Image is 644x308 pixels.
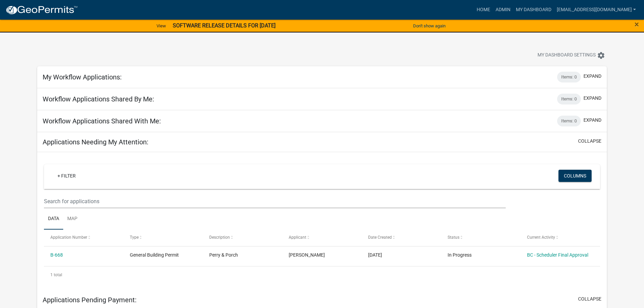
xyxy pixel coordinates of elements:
[583,117,601,124] button: expand
[43,296,137,304] h5: Applications Pending Payment:
[44,194,505,208] input: Search for applications
[538,51,596,60] span: My Dashboard Settings
[368,252,382,258] span: 09/19/2025
[557,116,581,126] div: Items: 0
[532,49,611,62] button: My Dashboard Settingssettings
[448,252,472,258] span: In Progress
[597,51,605,60] i: settings
[130,252,179,258] span: General Building Permit
[410,20,448,31] button: Don't show again
[123,230,203,246] datatable-header-cell: Type
[362,230,441,246] datatable-header-cell: Date Created
[50,252,63,258] a: B-668
[154,20,169,31] a: View
[493,3,513,16] a: Admin
[583,95,601,102] button: expand
[554,3,639,16] a: [EMAIL_ADDRESS][DOMAIN_NAME]
[635,20,639,28] button: Close
[43,138,148,146] h5: Applications Needing My Attention:
[578,295,601,303] button: collapse
[50,235,87,240] span: Application Number
[63,208,81,230] a: Map
[527,252,588,258] a: BC - Scheduler Final Approval
[513,3,554,16] a: My Dashboard
[173,22,276,29] strong: SOFTWARE RELEASE DETAILS FOR [DATE]
[44,208,63,230] a: Data
[527,235,555,240] span: Current Activity
[368,235,392,240] span: Date Created
[43,73,122,81] h5: My Workflow Applications:
[474,3,493,16] a: Home
[130,235,139,240] span: Type
[448,235,459,240] span: Status
[43,95,154,103] h5: Workflow Applications Shared By Me:
[37,152,607,290] div: collapse
[557,94,581,104] div: Items: 0
[282,230,362,246] datatable-header-cell: Applicant
[558,170,592,182] button: Columns
[289,252,325,258] span: Kali
[209,252,238,258] span: Perry & Porch
[578,138,601,145] button: collapse
[441,230,520,246] datatable-header-cell: Status
[43,117,161,125] h5: Workflow Applications Shared With Me:
[44,230,123,246] datatable-header-cell: Application Number
[635,20,639,29] span: ×
[289,235,306,240] span: Applicant
[203,230,282,246] datatable-header-cell: Description
[44,266,600,283] div: 1 total
[520,230,600,246] datatable-header-cell: Current Activity
[209,235,230,240] span: Description
[52,170,81,182] a: + Filter
[583,73,601,80] button: expand
[557,72,581,82] div: Items: 0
